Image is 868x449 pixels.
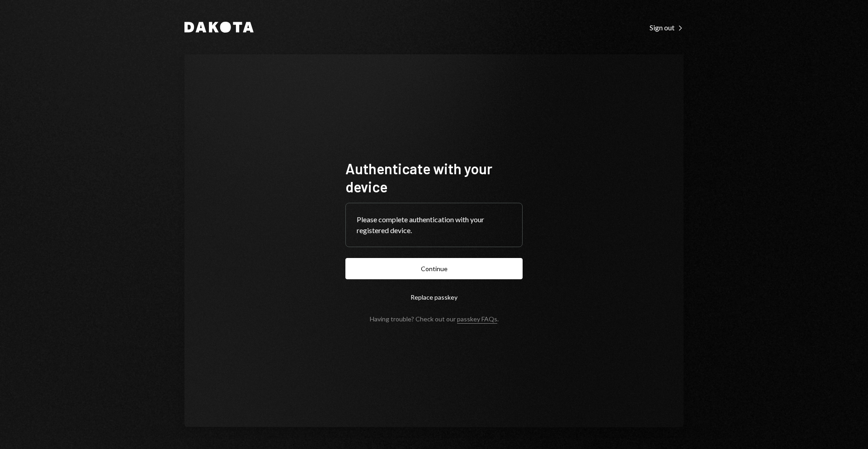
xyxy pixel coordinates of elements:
[345,159,523,196] h1: Authenticate with your device
[357,214,511,236] div: Please complete authentication with your registered device.
[345,287,523,308] button: Replace passkey
[370,315,499,323] div: Having trouble? Check out our .
[650,22,684,32] a: Sign out
[650,23,684,32] div: Sign out
[457,315,497,324] a: passkey FAQs
[345,258,523,279] button: Continue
